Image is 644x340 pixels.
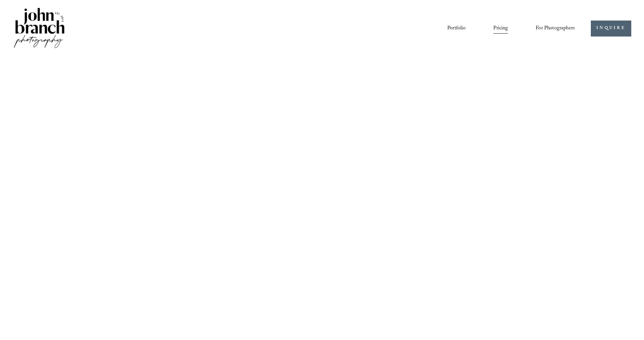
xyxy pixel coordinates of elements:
a: Pricing [493,23,508,34]
a: Portfolio [447,23,466,34]
a: folder dropdown [536,23,575,34]
a: INQUIRE [591,21,631,37]
span: For Photographers [536,23,575,34]
img: John Branch IV Photography [13,7,66,51]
